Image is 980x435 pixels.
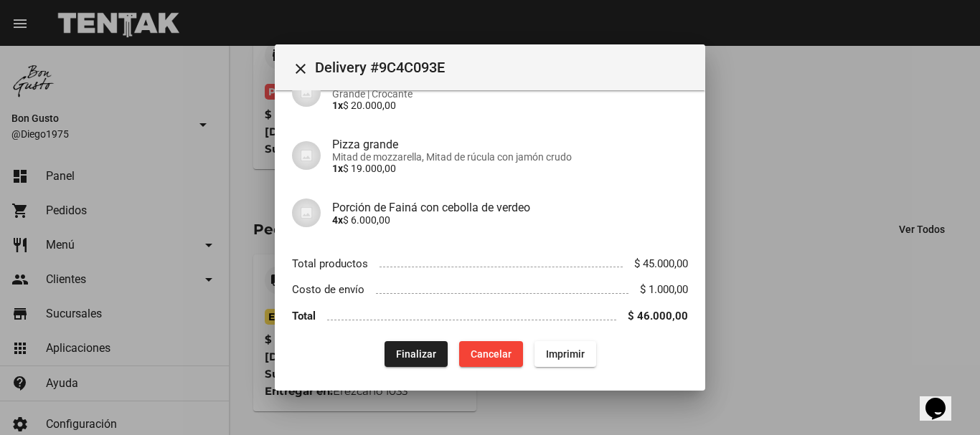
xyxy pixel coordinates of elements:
[332,88,688,100] span: Grande | Crocante
[385,341,448,367] button: Finalizar
[292,277,688,303] li: Costo de envío $ 1.000,00
[332,100,343,111] b: 1x
[292,250,688,277] li: Total productos $ 45.000,00
[292,141,321,170] img: 07c47add-75b0-4ce5-9aba-194f44787723.jpg
[920,378,966,421] iframe: chat widget
[396,348,436,360] span: Finalizar
[534,341,596,367] button: Imprimir
[332,138,688,151] h4: Pizza grande
[315,56,694,79] span: Delivery #9C4C093E
[332,214,688,226] p: $ 6.000,00
[332,201,688,214] h4: Porción de Fainá con cebolla de verdeo
[286,53,315,82] button: Cerrar
[292,78,321,107] img: 07c47add-75b0-4ce5-9aba-194f44787723.jpg
[292,60,309,77] mat-icon: Cerrar
[332,163,343,174] b: 1x
[332,100,688,111] p: $ 20.000,00
[332,163,688,174] p: $ 19.000,00
[332,151,688,163] span: Mitad de mozzarella, Mitad de rúcula con jamón crudo
[546,348,585,360] span: Imprimir
[332,214,343,226] b: 4x
[292,303,688,330] li: Total $ 46.000,00
[292,199,321,227] img: 07c47add-75b0-4ce5-9aba-194f44787723.jpg
[459,341,523,367] button: Cancelar
[471,348,512,360] span: Cancelar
